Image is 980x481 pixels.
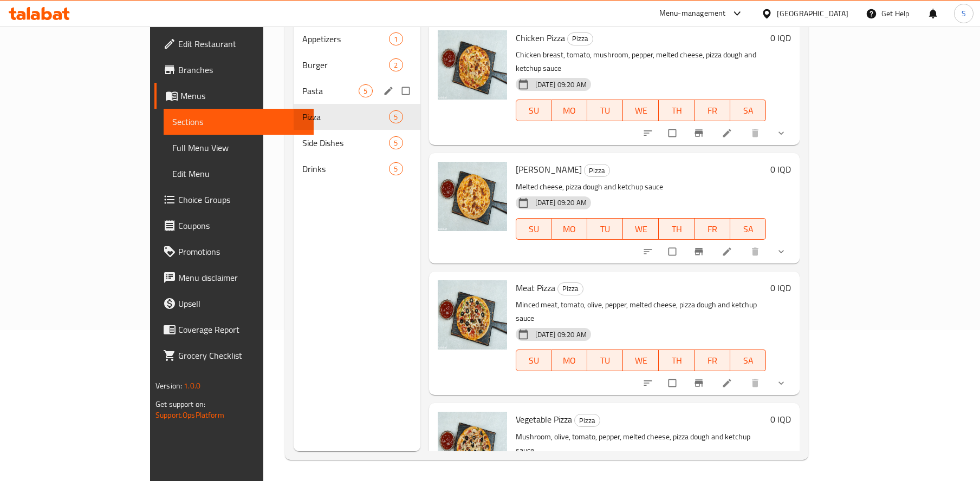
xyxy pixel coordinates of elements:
[154,213,314,239] a: Coupons
[390,138,402,148] span: 5
[294,104,420,130] div: Pizza5
[516,430,766,457] p: Mushroom, olive, tomato, pepper, melted cheese, pizza dough and ketchup sauce
[521,221,548,237] span: SU
[659,7,726,20] div: Menu-management
[389,136,403,149] div: items
[172,115,305,128] span: Sections
[172,167,305,180] span: Edit Menu
[587,218,623,240] button: TU
[556,353,583,368] span: MO
[154,291,314,317] a: Upsell
[438,412,507,481] img: Vegetable Pizza
[516,30,565,46] span: Chicken Pizza
[294,22,420,186] nav: Menu sections
[154,187,314,213] a: Choice Groups
[585,164,609,177] span: Pizza
[770,162,791,177] h6: 0 IQD
[575,414,600,427] span: Pizza
[521,353,548,368] span: SU
[154,239,314,265] a: Promotions
[155,379,182,393] span: Version:
[154,317,314,342] a: Coverage Report
[389,162,403,175] div: items
[154,57,314,83] a: Branches
[659,350,695,371] button: TH
[155,408,224,422] a: Support.OpsPlatform
[302,84,359,97] span: Pasta
[389,32,403,45] div: items
[294,52,420,78] div: Burger2
[359,84,372,97] div: items
[662,241,685,262] span: Select to update
[699,221,726,237] span: FR
[516,280,555,296] span: Meat Pizza
[695,350,730,371] button: FR
[574,414,600,427] div: Pizza
[556,103,583,118] span: MO
[516,298,766,325] p: Minced meat, tomato, olive, pepper, melted cheese, pizza dough and ketchup sauce
[178,323,305,336] span: Coverage Report
[178,349,305,362] span: Grocery Checklist
[302,110,389,123] span: Pizza
[663,103,690,118] span: TH
[776,246,787,257] svg: Show Choices
[722,378,735,388] a: Edit menu item
[556,221,583,237] span: MO
[389,58,403,71] div: items
[730,218,766,240] button: SA
[294,78,420,104] div: Pasta5edit
[294,26,420,52] div: Appetizers1
[770,30,791,45] h6: 0 IQD
[302,162,389,175] div: Drinks
[568,32,593,45] span: Pizza
[164,109,314,135] a: Sections
[180,89,305,102] span: Menus
[359,86,372,96] span: 5
[178,297,305,310] span: Upsell
[636,240,662,263] button: sort-choices
[438,30,507,100] img: Chicken Pizza
[438,280,507,350] img: Meat Pizza
[516,218,552,240] button: SU
[164,161,314,187] a: Edit Menu
[551,218,587,240] button: MO
[695,218,730,240] button: FR
[178,37,305,50] span: Edit Restaurant
[776,378,787,388] svg: Show Choices
[516,180,766,194] p: Melted cheese, pizza dough and ketchup sauce
[531,80,591,90] span: [DATE] 09:20 AM
[776,128,787,139] svg: Show Choices
[154,342,314,368] a: Grocery Checklist
[294,156,420,182] div: Drinks5
[516,100,552,121] button: SU
[551,100,587,121] button: MO
[516,350,552,371] button: SU
[172,141,305,154] span: Full Menu View
[623,100,659,121] button: WE
[390,112,402,122] span: 5
[687,240,713,263] button: Branch-specific-item
[695,100,730,121] button: FR
[587,350,623,371] button: TU
[636,121,662,145] button: sort-choices
[623,350,659,371] button: WE
[592,221,619,237] span: TU
[592,353,619,368] span: TU
[722,128,735,139] a: Edit menu item
[178,245,305,258] span: Promotions
[389,110,403,123] div: items
[743,121,769,145] button: delete
[178,271,305,284] span: Menu disclaimer
[662,373,685,393] span: Select to update
[302,58,389,71] span: Burger
[687,121,713,145] button: Branch-specific-item
[769,121,795,145] button: show more
[164,135,314,161] a: Full Menu View
[302,32,389,45] span: Appetizers
[627,221,654,237] span: WE
[155,397,205,411] span: Get support on:
[178,219,305,232] span: Coupons
[770,412,791,427] h6: 0 IQD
